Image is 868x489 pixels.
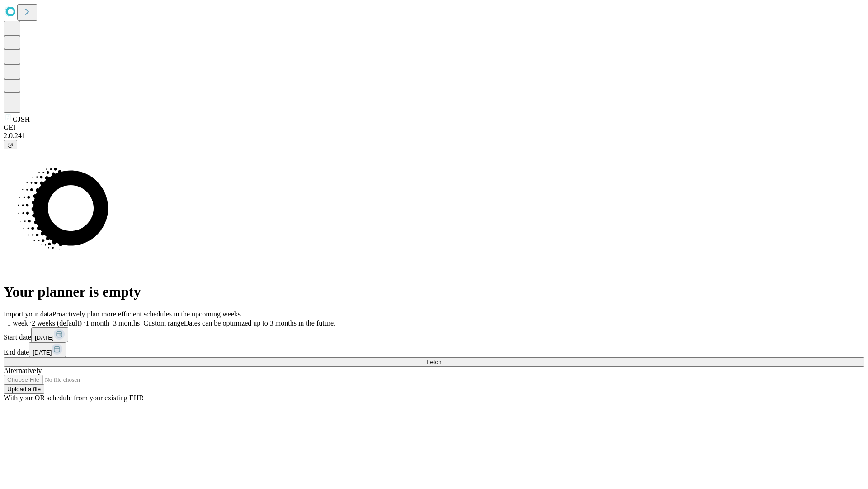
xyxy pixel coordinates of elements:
span: Import your data [4,310,52,318]
div: GEI [4,124,864,132]
span: Custom range [143,319,184,327]
button: @ [4,140,17,149]
span: Proactively plan more efficient schedules in the upcoming weeks. [52,310,242,318]
span: [DATE] [35,334,54,341]
span: Fetch [426,359,441,365]
span: With your OR schedule from your existing EHR [4,394,144,402]
div: 2.0.241 [4,132,864,140]
span: [DATE] [33,349,52,356]
button: Upload a file [4,384,44,394]
span: Dates can be optimized up to 3 months in the future. [184,319,335,327]
span: GJSH [13,115,30,123]
span: 1 week [7,319,28,327]
span: @ [7,141,14,148]
span: 2 weeks (default) [32,319,82,327]
button: [DATE] [31,327,68,342]
button: [DATE] [29,342,66,357]
span: 3 months [113,319,140,327]
button: Fetch [4,357,864,367]
span: 1 month [85,319,109,327]
div: Start date [4,327,864,342]
div: End date [4,342,864,357]
span: Alternatively [4,367,42,374]
h1: Your planner is empty [4,283,864,300]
